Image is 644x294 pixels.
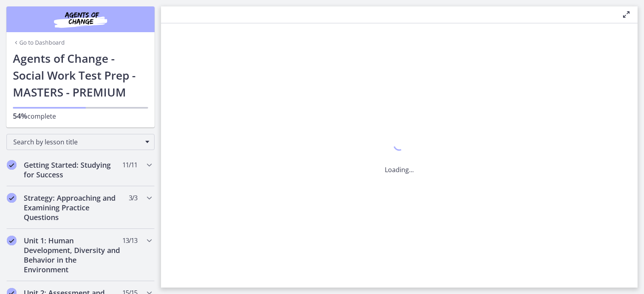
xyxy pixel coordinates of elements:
i: Completed [7,160,17,170]
i: Completed [7,236,17,245]
span: 3 / 3 [129,193,137,203]
span: 13 / 13 [122,236,137,245]
span: 54% [13,111,27,121]
p: Loading... [385,165,414,175]
div: Search by lesson title [6,134,155,150]
h1: Agents of Change - Social Work Test Prep - MASTERS - PREMIUM [13,50,148,101]
i: Completed [7,193,17,203]
div: 1 [385,137,414,155]
span: Search by lesson title [13,138,141,146]
p: complete [13,111,148,121]
h2: Unit 1: Human Development, Diversity and Behavior in the Environment [24,236,122,274]
span: 11 / 11 [122,160,137,170]
a: Go to Dashboard [13,39,65,47]
img: Agents of Change Social Work Test Prep [32,10,129,29]
h2: Strategy: Approaching and Examining Practice Questions [24,193,122,222]
h2: Getting Started: Studying for Success [24,160,122,179]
